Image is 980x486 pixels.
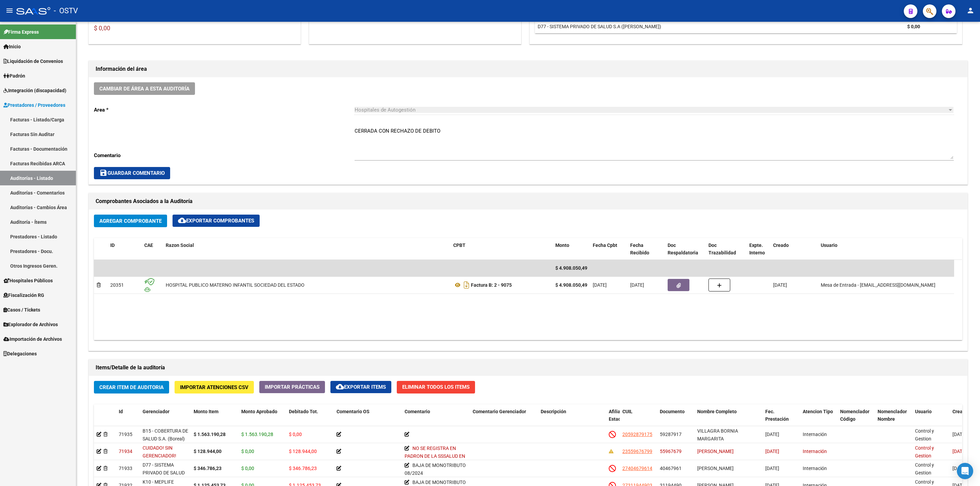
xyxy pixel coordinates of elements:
[94,152,355,159] p: Comentario
[765,432,779,437] span: [DATE]
[337,409,370,414] span: Comentario OS
[402,384,470,390] span: Eliminar Todos los Items
[695,404,763,434] datatable-header-cell: Nombre Completo
[3,350,37,357] span: Delegaciones
[747,238,770,261] datatable-header-cell: Expte. Interno
[336,384,386,390] span: Exportar Items
[191,404,239,434] datatable-header-cell: Monto Item
[803,409,833,414] span: Atencion Tipo
[265,384,320,390] span: Importar Prácticas
[803,432,827,437] span: Internación
[957,463,973,479] div: Open Intercom Messenger
[803,466,827,471] span: Internación
[94,82,195,95] button: Cambiar de área a esta auditoría
[94,215,167,227] button: Agregar Comprobante
[697,428,738,441] span: VILLAGRA BORNIA MARGARITA
[330,381,391,393] button: Exportar Items
[96,196,961,207] h1: Comprobantes Asociados a la Auditoría
[173,215,260,227] button: Exportar Comprobantes
[108,238,142,261] datatable-header-cell: ID
[99,170,165,176] span: Guardar Comentario
[99,218,162,224] span: Agregar Comprobante
[397,381,475,393] button: Eliminar Todos los Items
[915,445,937,482] span: Control y Gestion Hospitales Públicos (OSTV)
[657,404,695,434] datatable-header-cell: Documento
[907,24,920,29] strong: $ 0,00
[289,466,317,471] span: $ 346.786,23
[143,409,169,414] span: Gerenciador
[110,242,115,248] span: ID
[3,306,40,314] span: Casos / Tickets
[94,381,169,393] button: Crear Item de Auditoria
[765,449,779,454] span: [DATE]
[241,466,254,471] span: $ 0,00
[708,242,736,256] span: Doc Trazabilidad
[462,280,471,290] i: Descargar documento
[590,238,627,261] datatable-header-cell: Fecha Cpbt
[194,432,226,437] strong: $ 1.563.190,28
[660,449,682,454] span: 55967679
[471,282,512,288] strong: Factura B: 2 - 9075
[119,449,132,454] span: 71934
[697,466,734,471] span: [PERSON_NAME]
[54,3,78,18] span: - OSTV
[915,428,937,465] span: Control y Gestion Hospitales Públicos (OSTV)
[3,72,25,80] span: Padrón
[630,242,649,256] span: Fecha Recibido
[3,101,65,109] span: Prestadores / Proveedores
[553,238,590,261] datatable-header-cell: Monto
[119,409,123,414] span: Id
[241,432,273,437] span: $ 1.563.190,28
[878,409,907,422] span: Nomenclador Nombre
[143,428,188,441] span: B15 - COBERTURA DE SALUD S.A. (Boreal)
[175,381,254,393] button: Importar Atenciones CSV
[451,238,553,261] datatable-header-cell: CPBT
[473,409,526,414] span: Comentario Gerenciador
[622,409,633,414] span: CUIL
[660,466,682,471] span: 40467961
[178,218,254,224] span: Exportar Comprobantes
[821,282,935,288] span: Mesa de Entrada - [EMAIL_ADDRESS][DOMAIN_NAME]
[952,409,968,414] span: Creado
[660,432,682,437] span: 59287917
[166,242,194,248] span: Razon Social
[194,449,222,454] strong: $ 128.944,00
[96,362,961,373] h1: Items/Detalle de la auditoría
[609,409,626,422] span: Afiliado Estado
[116,404,140,434] datatable-header-cell: Id
[773,242,789,248] span: Creado
[142,238,163,261] datatable-header-cell: CAE
[3,28,39,36] span: Firma Express
[355,107,415,113] span: Hospitales de Autogestión
[555,282,587,288] strong: $ 4.908.050,49
[538,404,606,434] datatable-header-cell: Descripción
[555,265,587,271] span: $ 4.908.050,49
[453,242,465,248] span: CPBT
[622,432,652,437] span: 20592879175
[773,282,787,288] span: [DATE]
[912,404,950,434] datatable-header-cell: Usuario
[952,432,966,437] span: [DATE]
[770,238,818,261] datatable-header-cell: Creado
[538,24,661,29] span: D77 - SISTEMA PRIVADO DE SALUD S.A ([PERSON_NAME])
[697,449,734,454] span: [PERSON_NAME]
[143,445,176,458] span: CUIDADO! SIN GERENCIADOR!
[289,432,302,437] span: $ 0,00
[541,409,566,414] span: Descripción
[765,466,779,471] span: [DATE]
[821,242,837,248] span: Usuario
[405,409,430,414] span: Comentario
[875,404,912,434] datatable-header-cell: Nomenclador Nombre
[665,238,706,261] datatable-header-cell: Doc Respaldatoria
[99,384,164,390] span: Crear Item de Auditoria
[94,24,110,32] span: $ 0,00
[405,446,465,467] span: NO SE REGISTRA EN PADRON DE LA SSSALUD EN FECHA DE PRESTACION
[110,282,124,288] span: 20351
[3,291,44,299] span: Fiscalización RG
[259,381,325,393] button: Importar Prácticas
[593,282,607,288] span: [DATE]
[668,242,698,256] span: Doc Respaldatoria
[166,281,305,289] div: HOSPITAL PUBLICO MATERNO INFANTIL SOCIEDAD DEL ESTADO
[140,404,191,434] datatable-header-cell: Gerenciador
[803,449,827,454] span: Internación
